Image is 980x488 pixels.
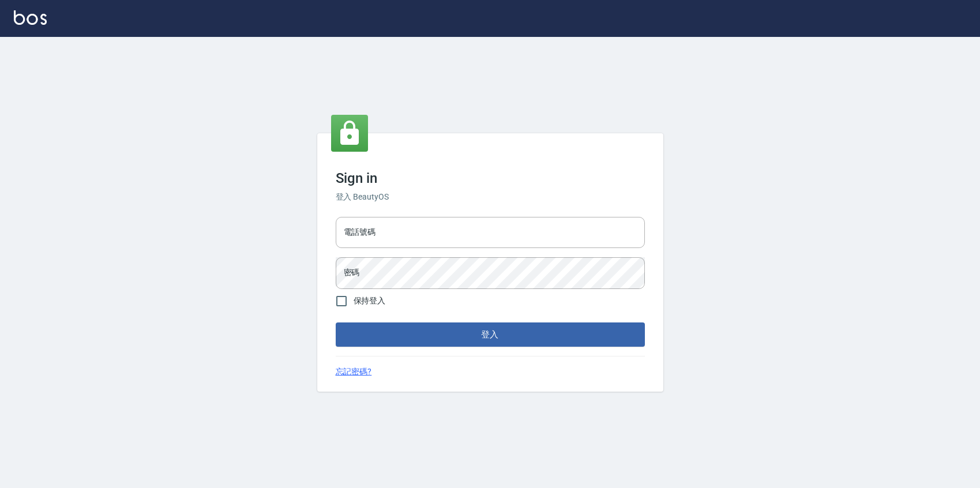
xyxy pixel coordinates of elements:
h3: Sign in [336,170,645,186]
button: 登入 [336,322,645,347]
h6: 登入 BeautyOS [336,191,645,203]
a: 忘記密碼? [336,366,372,378]
span: 保持登入 [354,295,386,307]
img: Logo [14,10,47,25]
